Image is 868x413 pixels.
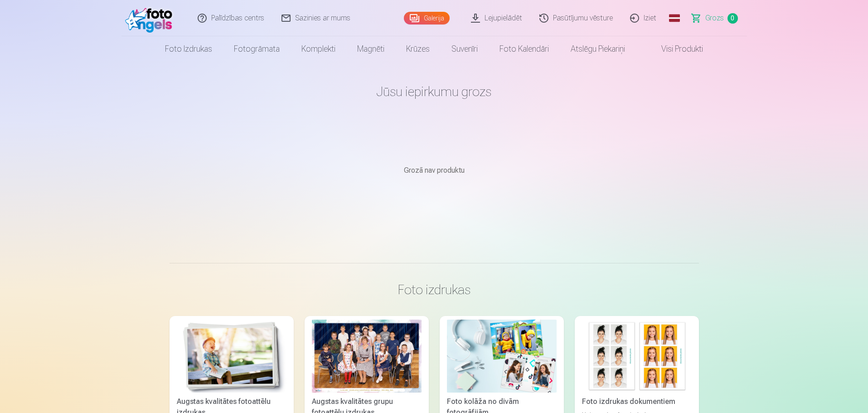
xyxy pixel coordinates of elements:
a: Magnēti [346,36,395,62]
a: Komplekti [291,36,346,62]
h3: Foto izdrukas [177,282,692,298]
span: 0 [727,13,738,24]
a: Galerija [404,12,450,24]
p: Grozā nav produktu [170,165,699,176]
img: /fa1 [125,4,177,33]
a: Foto izdrukas [154,36,223,62]
span: Grozs [705,13,724,24]
img: Foto kolāža no divām fotogrāfijām [447,320,557,393]
a: Foto kalendāri [489,36,560,62]
a: Fotogrāmata [223,36,291,62]
h1: Jūsu iepirkumu grozs [170,83,699,100]
a: Visi produkti [636,36,714,62]
a: Atslēgu piekariņi [560,36,636,62]
img: Foto izdrukas dokumentiem [582,320,692,393]
a: Krūzes [395,36,441,62]
div: Foto izdrukas dokumentiem [578,396,695,407]
img: Augstas kvalitātes fotoattēlu izdrukas [177,320,286,393]
a: Suvenīri [441,36,489,62]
